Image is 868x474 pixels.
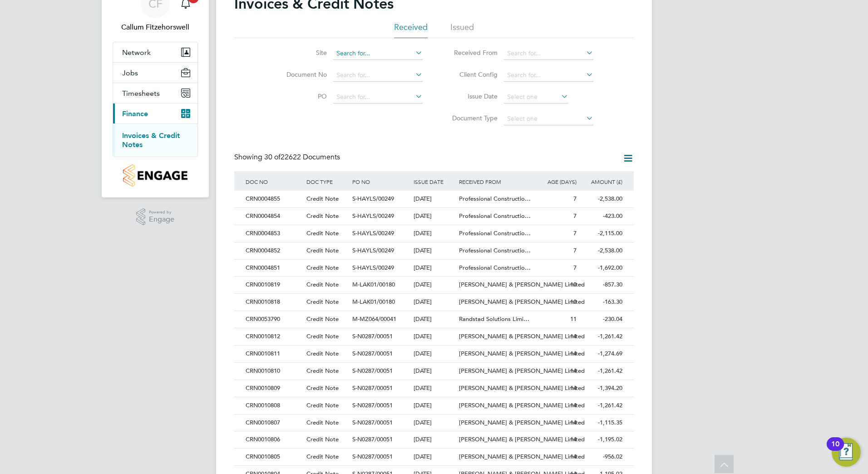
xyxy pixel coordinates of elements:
label: Client Config [445,70,498,79]
li: Issued [450,22,474,38]
div: -1,195.02 [579,431,625,448]
div: -857.30 [579,276,625,293]
li: Received [394,22,428,38]
span: S-N0287/00051 [352,350,393,357]
span: M-LAK01/00180 [352,281,395,288]
span: [PERSON_NAME] & [PERSON_NAME] Limited [459,384,585,392]
span: Professional Constructio… [459,229,531,237]
div: Finance [113,123,197,157]
div: CRN0053790 [243,311,304,328]
img: countryside-properties-logo-retina.png [123,164,187,187]
span: [PERSON_NAME] & [PERSON_NAME] Limited [459,332,585,340]
div: CRN0010808 [243,397,304,414]
div: -956.02 [579,449,625,465]
span: S-HAYLS/00249 [352,195,394,202]
div: CRN0004853 [243,225,304,242]
span: 7 [573,229,577,237]
div: RECEIVED FROM [457,171,533,192]
span: Credit Note [306,264,339,272]
div: -1,261.42 [579,397,625,414]
span: Credit Note [306,212,339,220]
div: -2,538.00 [579,242,625,259]
input: Search for... [333,69,423,82]
label: Issue Date [445,92,498,100]
button: Timesheets [113,83,197,103]
span: Credit Note [306,419,339,426]
span: [PERSON_NAME] & [PERSON_NAME] Limited [459,435,585,443]
span: 7 [573,247,577,254]
span: S-HAYLS/00249 [352,247,394,254]
span: [PERSON_NAME] & [PERSON_NAME] Limited [459,298,585,306]
div: CRN0010809 [243,380,304,397]
span: S-N0287/00051 [352,367,393,375]
div: -163.30 [579,294,625,311]
span: S-N0287/00051 [352,384,393,392]
div: [DATE] [411,311,457,328]
span: [PERSON_NAME] & [PERSON_NAME] Limited [459,350,585,357]
div: [DATE] [411,208,457,225]
input: Search for... [333,91,423,104]
div: CRN0010807 [243,415,304,431]
div: -1,394.20 [579,380,625,397]
span: 10 [570,298,577,306]
div: [DATE] [411,242,457,259]
span: Powered by [149,208,174,216]
div: 10 [831,444,839,456]
span: Credit Note [306,453,339,460]
span: 14 [570,419,577,426]
span: Credit Note [306,247,339,254]
span: S-N0287/00051 [352,453,393,460]
span: 14 [570,367,577,375]
span: Professional Constructio… [459,264,531,272]
span: Credit Note [306,332,339,340]
span: Network [122,48,151,57]
div: [DATE] [411,449,457,465]
div: CRN0010818 [243,294,304,311]
span: Jobs [122,69,138,77]
span: 7 [573,264,577,272]
span: S-HAYLS/00249 [352,264,394,272]
div: CRN0010819 [243,276,304,293]
span: S-HAYLS/00249 [352,229,394,237]
div: CRN0010810 [243,363,304,380]
span: [PERSON_NAME] & [PERSON_NAME] Limited [459,367,585,375]
a: Powered byEngage [136,208,175,226]
span: Finance [122,109,148,118]
span: Credit Note [306,384,339,392]
button: Open Resource Center, 10 new notifications [832,438,861,467]
span: 30 of [264,153,281,162]
div: ISSUE DATE [411,171,457,192]
div: -1,115.35 [579,415,625,431]
div: -1,261.42 [579,363,625,380]
span: Engage [149,216,174,223]
span: S-HAYLS/00249 [352,212,394,220]
span: Credit Note [306,401,339,409]
div: [DATE] [411,191,457,207]
div: [DATE] [411,380,457,397]
button: Jobs [113,63,197,83]
button: Network [113,42,197,62]
input: Search for... [333,47,423,60]
div: CRN0010805 [243,449,304,465]
div: [DATE] [411,328,457,345]
span: [PERSON_NAME] & [PERSON_NAME] Limited [459,281,585,288]
div: CRN0004852 [243,242,304,259]
span: 14 [570,332,577,340]
span: 11 [570,315,577,323]
span: Credit Note [306,229,339,237]
button: Finance [113,104,197,123]
span: Credit Note [306,435,339,443]
div: -230.04 [579,311,625,328]
div: -2,115.00 [579,225,625,242]
div: DOC TYPE [304,171,350,192]
span: Credit Note [306,315,339,323]
div: CRN0004851 [243,260,304,276]
span: Professional Constructio… [459,247,531,254]
span: M-LAK01/00180 [352,298,395,306]
div: [DATE] [411,431,457,448]
span: Professional Constructio… [459,195,531,202]
span: Timesheets [122,89,160,98]
span: Credit Note [306,367,339,375]
span: [PERSON_NAME] & [PERSON_NAME] Limited [459,453,585,460]
input: Search for... [504,47,593,60]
